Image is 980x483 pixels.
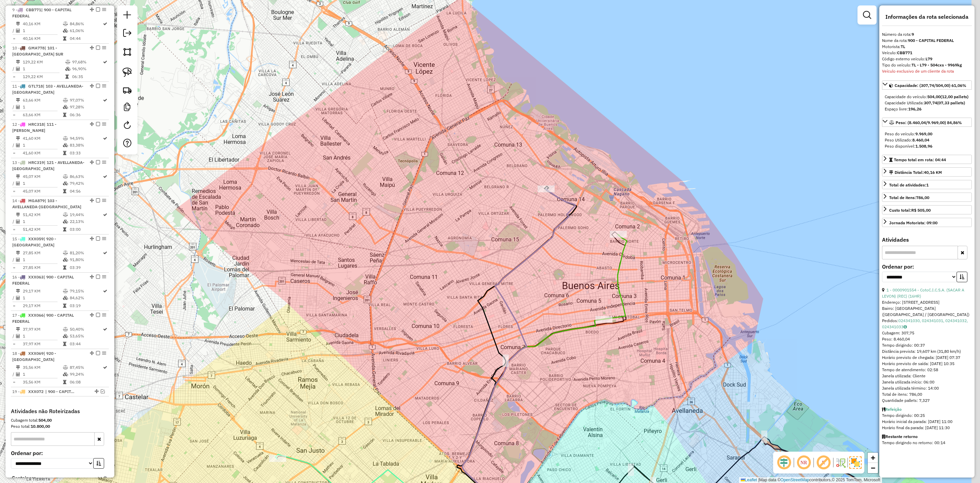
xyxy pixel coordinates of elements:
em: Opções [102,351,106,355]
i: Total de Atividades [16,181,20,185]
i: Total de Atividades [16,29,20,33]
i: Tempo total em rota [63,189,66,193]
i: Total de Atividades [16,258,20,262]
td: 84,62% [69,295,102,301]
span: 11 - [12,84,83,95]
em: Opções [102,160,106,164]
td: = [12,188,16,195]
div: Código externo veículo: [882,56,972,62]
em: Alterar sequência das rotas [90,237,94,241]
div: Nome da rota: [882,37,972,44]
strong: R$ 505,00 [911,208,931,213]
td: 87,45% [69,364,102,371]
td: 1 [22,65,65,72]
img: Selecionar atividades - laço [122,67,132,77]
a: Nova sessão e pesquisa [120,8,134,24]
i: Tempo total em rota [63,266,66,270]
td: 27,85 KM [22,264,63,271]
td: = [12,379,16,386]
i: Tempo total em rota [63,36,66,41]
strong: 196,26 [908,106,921,111]
span: XXX059 [28,236,44,241]
em: Opções [102,122,106,126]
td: 1 [22,371,63,378]
span: | 103 - AVELLANEDA-[GEOGRAPHIC_DATA] [12,198,81,209]
strong: CBB771 [897,50,912,55]
span: − [871,464,875,472]
div: Veículo: [882,50,972,56]
span: GTL718 [28,84,43,89]
td: 45,07 KM [22,173,63,180]
i: Total de Atividades [16,372,20,376]
i: Distância Total [16,327,20,331]
i: % de utilização do peso [63,327,68,331]
i: Distância Total [16,213,20,217]
td: 97,68% [72,59,102,65]
td: / [12,104,16,110]
td: 04:44 [69,35,102,42]
td: 41,60 KM [22,150,63,156]
a: Peso: (8.460,04/9.969,00) 84,86% [882,118,972,127]
em: Finalizar rota [96,122,100,126]
span: Total de atividades: [889,182,929,187]
em: Opções [102,46,106,50]
div: Espaço livre: [885,106,969,112]
td: 03:00 [69,226,102,233]
a: Leaflet [741,478,757,482]
a: Total de itens:786,00 [882,193,972,202]
div: Peso: (8.460,04/9.969,00) 84,86% [882,128,972,152]
strong: (12,00 pallets) [941,94,968,99]
i: Rota otimizada [103,251,107,255]
span: 18 - [12,351,56,362]
strong: 1.508,96 [915,144,932,149]
i: Rota otimizada [103,289,107,293]
i: Rota otimizada [103,98,107,102]
td: 1 [22,142,63,149]
em: Finalizar rota [96,313,100,317]
span: | 920 - [GEOGRAPHIC_DATA] [12,351,56,362]
div: Janela utilizada término: 14:00 [882,385,972,391]
strong: Refeição [885,407,902,412]
span: | 900 - CAPITAL FEDERAL [12,7,71,18]
span: 16 - [12,274,74,286]
td: 94,59% [69,135,102,142]
button: Ordem crescente [957,272,967,282]
td: 29,17 KM [22,302,63,309]
td: = [12,302,16,309]
em: Finalizar rota [96,351,100,355]
i: % de utilização do peso [63,289,68,293]
td: / [12,295,16,301]
span: 17 - [12,313,74,324]
em: Alterar sequência das rotas [90,351,94,355]
span: CBB771 [26,7,41,12]
div: Map data © contributors,© 2025 TomTom, Microsoft [739,477,882,483]
em: Alterar sequência das rotas [90,160,94,164]
td: = [12,73,16,80]
td: / [12,256,16,263]
td: 35,56 KM [22,364,63,371]
span: 13 - [12,160,84,171]
span: 40,16 KM [924,170,942,175]
span: | 900 - CAPITAL FEDERAL [12,313,74,324]
i: Tempo total em rota [63,304,66,308]
img: Fluxo de ruas [835,457,846,468]
em: Opções [102,198,106,202]
i: % de utilização da cubagem [63,372,68,376]
i: Distância Total [16,175,20,179]
em: Alterar sequência das rotas [90,46,94,50]
img: Selecionar atividades - polígono [122,47,132,57]
i: Total de Atividades [16,220,20,224]
span: Peso: 8.460,04 [882,336,910,342]
i: Rota otimizada [103,175,107,179]
div: Número da rota: [882,31,972,37]
td: 50,40% [69,326,102,333]
em: Opções [102,275,106,279]
td: 86,63% [69,173,102,180]
span: HRC318 [28,122,44,127]
i: Tempo total em rota [63,342,66,346]
i: Total de Atividades [16,143,20,147]
span: 19 - [12,389,44,394]
td: 1 [22,295,63,301]
a: Distância Total:40,16 KM [882,167,972,177]
span: Exibir rótulo [815,454,832,471]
